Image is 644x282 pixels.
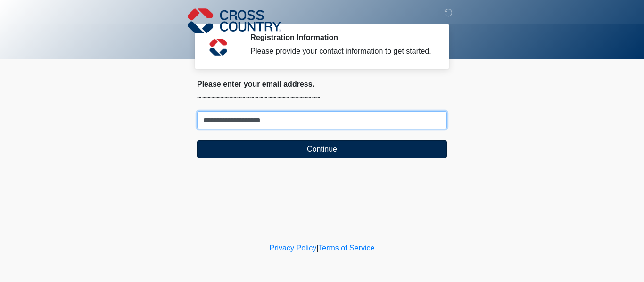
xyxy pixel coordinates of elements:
img: Cross Country Logo [188,7,281,34]
p: ~~~~~~~~~~~~~~~~~~~~~~~~~~~~ [197,92,447,104]
div: Please provide your contact information to get started. [250,46,433,57]
a: Terms of Service [318,244,374,252]
h2: Please enter your email address. [197,80,447,89]
button: Continue [197,140,447,158]
a: Privacy Policy [270,244,317,252]
img: Agent Avatar [204,33,232,61]
a: | [316,244,318,252]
